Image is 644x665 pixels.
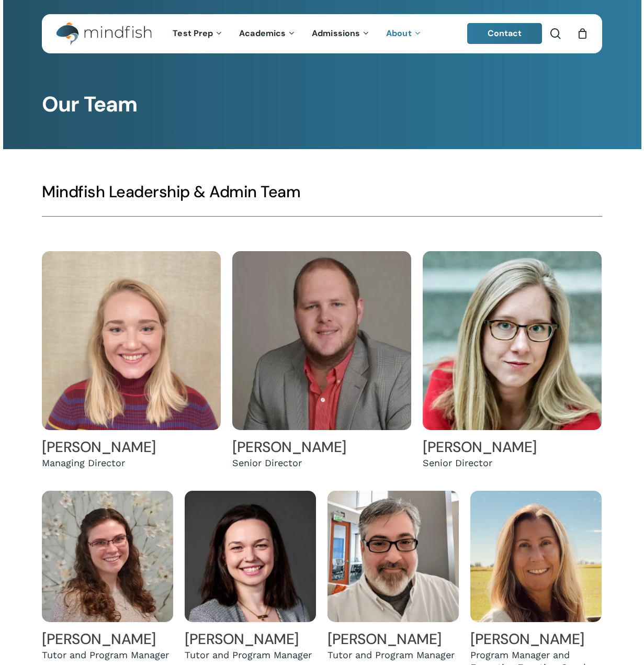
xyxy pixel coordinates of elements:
img: Hailey Andler [42,251,221,430]
a: [PERSON_NAME] [185,629,299,649]
a: Academics [231,29,304,38]
a: About [378,29,430,38]
span: Test Prep [173,28,213,39]
a: [PERSON_NAME] [42,629,156,649]
header: Main Menu [42,14,602,53]
a: [PERSON_NAME] [327,629,442,649]
img: Holly Andreassen [42,491,173,622]
a: Admissions [304,29,378,38]
h3: Mindfish Leadership & Admin Team [42,182,602,202]
a: [PERSON_NAME] [232,437,346,457]
a: Cart [577,28,588,39]
div: Tutor and Program Manager [42,649,173,661]
h1: Our Team [42,92,602,117]
img: Helen Terndrup [423,251,602,430]
div: Senior Director [423,457,602,469]
span: Academics [239,28,286,39]
img: Mac Wetherbee [232,251,411,430]
img: Sophia Matuszewicz [185,491,316,622]
a: [PERSON_NAME] [423,437,537,457]
img: Jason King [327,491,459,622]
img: Jen Eyberg [470,491,602,622]
a: Contact [467,23,543,44]
a: [PERSON_NAME] [470,629,584,649]
a: [PERSON_NAME] [42,437,156,457]
nav: Main Menu [165,14,430,53]
div: Tutor and Program Manager [185,649,316,661]
span: Contact [488,28,522,39]
div: Managing Director [42,457,221,469]
span: Admissions [312,28,360,39]
div: Senior Director [232,457,411,469]
a: Test Prep [165,29,231,38]
div: Tutor and Program Manager [327,649,459,661]
span: About [386,28,412,39]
